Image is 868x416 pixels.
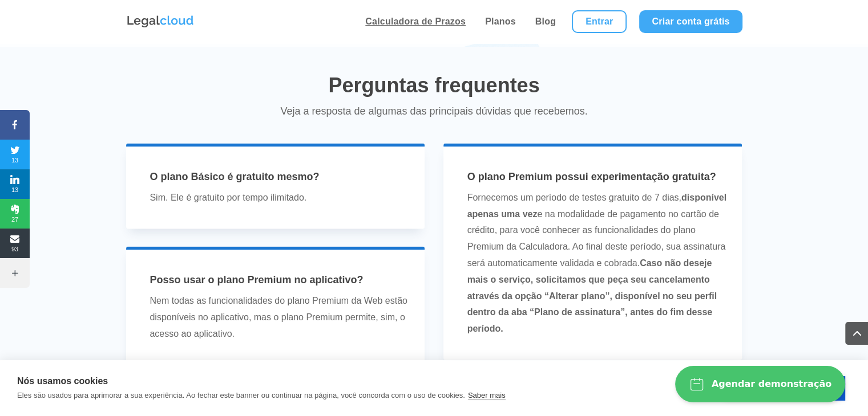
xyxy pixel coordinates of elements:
p: Fornecemos um período de testes gratuito de 7 dias, e na modalidade de pagamento no cartão de cré... [467,190,727,337]
span: O plano Básico é gratuito mesmo? [150,171,319,182]
p: Nem todas as funcionalidades do plano Premium da Web estão disponíveis no aplicativo, mas o plano... [150,293,409,342]
strong: disponível apenas uma vez [467,193,726,219]
a: Entrar [572,10,627,33]
a: Saber mais [468,391,506,400]
strong: Nós usamos cookies [17,376,108,386]
span: Veja a resposta de algumas das principais dúvidas que recebemos. [280,105,587,117]
a: Criar conta grátis [639,10,742,33]
p: Eles são usados para aprimorar a sua experiência. Ao fechar este banner ou continuar na página, v... [17,391,465,399]
img: Logo da Legalcloud [126,14,195,29]
span: Perguntas frequentes [328,74,539,97]
p: Sim. Ele é gratuito por tempo ilimitado. [150,190,409,206]
strong: Caso não deseje mais o serviço, solicitamos que peça seu cancelamento através da opção “Alterar p... [467,258,717,333]
span: Posso usar o plano Premium no aplicativo? [150,274,363,286]
span: O plano Premium possui experimentação gratuita? [467,171,716,182]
